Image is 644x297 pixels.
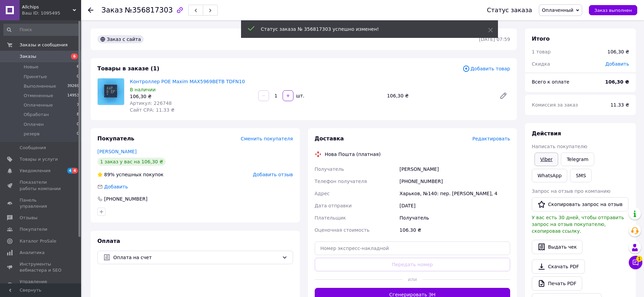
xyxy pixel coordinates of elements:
span: Оплачен [24,121,44,128]
a: Скачать PDF [532,259,585,274]
span: 14953 [67,93,79,99]
span: Комиссия за заказ [532,102,578,108]
div: Харьков, №140: пер. [PERSON_NAME], 4 [398,187,511,200]
span: 8 [77,112,79,118]
span: Товары и услуги [20,156,58,162]
a: WhatsApp [532,169,567,182]
span: 1 [636,254,642,260]
span: Добавить [104,184,128,189]
span: Покупатели [20,226,47,232]
span: Обработан [24,112,49,118]
span: Дата отправки [315,203,352,208]
span: 0 [77,74,79,80]
button: Заказ выполнен [589,5,637,15]
span: Доставка [315,135,344,142]
span: Действия [532,130,561,137]
div: 106,30 ₴ [384,91,494,100]
div: Получатель [398,212,511,224]
span: 11.33 ₴ [611,102,629,108]
span: Заказ выполнен [594,8,632,13]
div: Заказ с сайта [97,35,144,43]
span: Выполненные [24,83,56,89]
div: 106.30 ₴ [398,224,511,236]
input: Поиск [3,24,80,36]
span: Товары в заказе (1) [97,65,159,72]
span: Всего к оплате [532,79,569,85]
span: Оплаченные [24,102,53,108]
span: Оплата на счет [113,254,279,261]
button: Выдать чек [532,240,582,254]
div: успешных покупок [97,171,164,178]
img: Контроллер POE Maxim MAX5969BETB TDFN10 [98,78,124,105]
span: Оценочная стоимость [315,227,370,233]
span: Сайт СРА: 11.33 ₴ [130,107,174,113]
span: 4 [72,168,78,174]
span: 1 товар [532,49,551,54]
a: Печать PDF [532,276,582,291]
span: Заказ [101,6,123,14]
span: Отзывы [20,215,38,221]
span: 0 [77,131,79,137]
a: Telegram [561,153,594,166]
div: [PHONE_NUMBER] [398,175,511,187]
div: 106,30 ₴ [607,48,629,55]
span: Запрос на отзыв про компанию [532,188,611,194]
span: Аналитика [20,250,45,256]
span: Скидка [532,61,550,67]
div: 1 заказ у вас на 106,30 ₴ [97,158,166,166]
a: Контроллер POE Maxim MAX5969BETB TDFN10 [130,79,245,84]
div: шт. [294,92,305,99]
span: Покупатель [97,135,134,142]
span: Написать покупателю [532,144,587,149]
span: Новые [24,64,39,70]
span: Получатель [315,166,344,172]
span: 0 [77,121,79,128]
span: Сменить покупателя [241,136,293,141]
span: Плательщик [315,215,346,221]
span: Allchips [22,4,73,10]
span: Добавить [605,61,629,67]
input: Номер экспресс-накладной [315,242,510,255]
span: Добавить отзыв [253,172,293,177]
span: 4 [67,168,73,174]
span: Заказы и сообщения [20,42,68,48]
div: 106,30 ₴ [130,93,253,100]
div: [PHONE_NUMBER] [103,196,148,202]
span: Телефон получателя [315,179,367,184]
button: Скопировать запрос на отзыв [532,197,628,211]
div: [DATE] [398,200,511,212]
span: Отмененные [24,93,53,99]
button: Чат с покупателем1 [629,256,642,269]
a: Viber [534,153,558,166]
span: 89% [104,172,115,177]
span: Принятые [24,74,47,80]
span: 39269 [67,83,79,89]
span: У вас есть 30 дней, чтобы отправить запрос на отзыв покупателю, скопировав ссылку. [532,215,624,234]
span: Добавить товар [462,65,510,72]
span: 6 [71,53,78,59]
span: Каталог ProSale [20,238,56,244]
span: В наличии [130,87,156,92]
div: Ваш ID: 1095495 [22,10,81,16]
span: или [403,276,422,283]
b: 106,30 ₴ [605,79,629,85]
span: №356817303 [125,6,173,14]
div: Нова Пошта (платная) [323,151,382,158]
span: Уведомления [20,168,50,174]
span: Артикул: 226748 [130,100,172,106]
button: SMS [570,169,592,182]
span: резерв [24,131,40,137]
span: Оплата [97,238,120,244]
span: Панель управления [20,197,63,209]
div: Статус заказа [487,7,532,14]
span: Адрес [315,191,330,196]
div: [PERSON_NAME] [398,163,511,175]
div: Статус заказа № 356817303 успешно изменен! [261,26,471,32]
span: Сообщения [20,145,46,151]
span: Управление сайтом [20,279,63,291]
div: Вернуться назад [88,7,93,14]
span: Оплаченный [542,7,573,13]
a: Редактировать [497,89,510,102]
span: Показатели работы компании [20,179,63,191]
span: 6 [77,64,79,70]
